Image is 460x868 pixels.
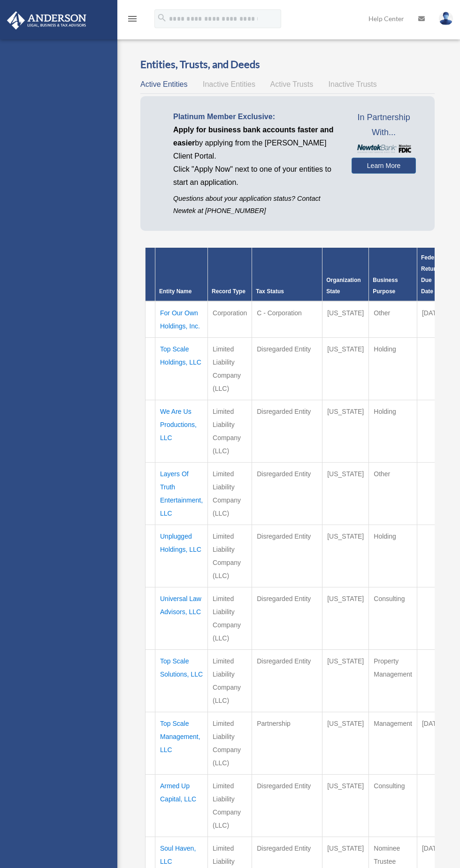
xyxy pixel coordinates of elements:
td: Limited Liability Company (LLC) [208,400,252,462]
td: Limited Liability Company (LLC) [208,712,252,774]
i: search [157,13,167,23]
img: NewtekBankLogoSM.png [356,145,411,152]
p: Questions about your application status? Contact Newtek at [PHONE_NUMBER] [173,193,337,216]
td: Disregarded Entity [252,525,322,587]
td: Disregarded Entity [252,649,322,712]
td: Limited Liability Company (LLC) [208,337,252,400]
th: Business Purpose [369,248,417,301]
span: Inactive Trusts [329,80,377,88]
td: C - Corporation [252,301,322,338]
td: [DATE] [417,712,447,774]
td: Top Scale Solutions, LLC [155,649,208,712]
td: [US_STATE] [322,587,369,649]
td: Disregarded Entity [252,337,322,400]
td: Disregarded Entity [252,462,322,525]
td: Partnership [252,712,322,774]
td: Universal Law Advisors, LLC [155,587,208,649]
th: Federal Return Due Date [417,248,447,301]
span: Active Entities [140,80,187,88]
td: Limited Liability Company (LLC) [208,462,252,525]
td: Holding [369,400,417,462]
th: Tax Status [252,248,322,301]
img: User Pic [439,12,453,25]
td: [US_STATE] [322,649,369,712]
td: Limited Liability Company (LLC) [208,774,252,837]
td: Other [369,301,417,338]
p: by applying from the [PERSON_NAME] Client Portal. [173,123,337,163]
a: Learn More [352,158,416,174]
p: Click "Apply Now" next to one of your entities to start an application. [173,163,337,189]
td: Disregarded Entity [252,587,322,649]
td: Limited Liability Company (LLC) [208,587,252,649]
th: Record Type [208,248,252,301]
td: Top Scale Holdings, LLC [155,337,208,400]
td: [US_STATE] [322,400,369,462]
td: Disregarded Entity [252,400,322,462]
td: [US_STATE] [322,525,369,587]
td: [US_STATE] [322,712,369,774]
span: Apply for business bank accounts faster and easier [173,126,333,147]
td: [US_STATE] [322,462,369,525]
td: Consulting [369,587,417,649]
td: [US_STATE] [322,774,369,837]
th: Organization State [322,248,369,301]
td: Unplugged Holdings, LLC [155,525,208,587]
td: Disregarded Entity [252,774,322,837]
p: Platinum Member Exclusive: [173,110,337,123]
i: menu [127,13,138,24]
h3: Entities, Trusts, and Deeds [140,57,435,72]
td: Limited Liability Company (LLC) [208,649,252,712]
td: Property Management [369,649,417,712]
td: Corporation [208,301,252,338]
th: Entity Name [155,248,208,301]
td: [DATE] [417,301,447,338]
a: menu [127,16,138,24]
img: Anderson Advisors Platinum Portal [4,11,89,30]
td: [US_STATE] [322,337,369,400]
td: For Our Own Holdings, Inc. [155,301,208,338]
span: Active Trusts [270,80,314,88]
td: Armed Up Capital, LLC [155,774,208,837]
td: Holding [369,525,417,587]
td: Other [369,462,417,525]
td: Management [369,712,417,774]
td: Top Scale Management, LLC [155,712,208,774]
td: Limited Liability Company (LLC) [208,525,252,587]
span: In Partnership With... [352,110,416,140]
span: Inactive Entities [203,80,255,88]
td: Holding [369,337,417,400]
td: Layers Of Truth Entertainment, LLC [155,462,208,525]
td: We Are Us Productions, LLC [155,400,208,462]
td: [US_STATE] [322,301,369,338]
td: Consulting [369,774,417,837]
